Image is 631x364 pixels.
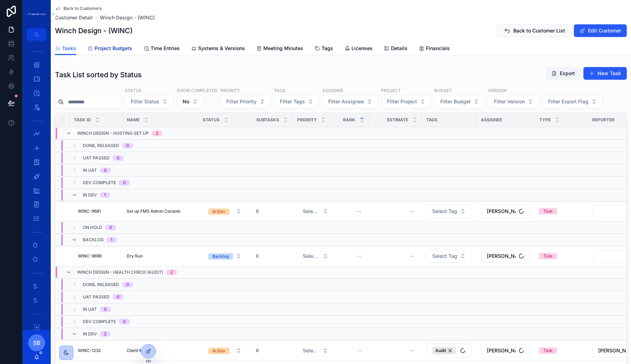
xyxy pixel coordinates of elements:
button: Select Button [203,205,247,218]
button: Select Button [542,95,603,108]
div: 0 [123,319,126,324]
a: Select Button [297,249,334,263]
span: Tasks [62,45,76,52]
div: Backlog [213,253,229,260]
span: [PERSON_NAME] [487,208,516,215]
span: Reporter [592,117,614,123]
span: 0 [256,208,259,214]
span: Dev Complete [83,319,116,324]
a: Select Button [297,344,334,357]
span: Back to Customers [63,6,102,11]
div: 0 [123,180,126,186]
div: Task [543,208,553,214]
a: Financials [419,42,450,56]
button: Select Button [297,205,334,218]
div: -- [410,208,415,214]
span: 0 [256,253,259,259]
button: Select Button [322,95,378,108]
span: Select Tag [432,208,457,215]
span: Tags [426,117,437,123]
span: In Dev [83,192,97,198]
span: In UAT [83,168,97,173]
span: O [32,242,39,249]
span: Filter Priority [226,98,257,105]
span: Meeting Minutes [263,45,303,52]
a: Select Button [202,344,247,357]
a: WINC-1232 [78,348,118,353]
span: Customer Detail [55,14,93,21]
span: S [32,297,39,304]
div: -- [357,208,362,214]
div: 0 [126,282,129,287]
span: Type [539,117,551,123]
div: Task [543,253,553,259]
span: Task ID [74,117,91,123]
button: Select Button [274,95,319,108]
div: 2 [104,331,106,337]
span: Back to Customer List [513,27,565,34]
a: -- [343,250,364,262]
span: Winch Design - Hosting Set Up [77,131,149,136]
a: Back to Customers [55,6,102,11]
span: In Dev [83,331,97,337]
span: In UAT [83,307,97,312]
a: Select Button [480,344,531,358]
span: No [183,98,189,105]
span: Dev Complete [83,180,116,186]
span: Client Meeting [127,348,155,353]
a: 0 [256,348,288,353]
span: Done, Released [83,282,119,287]
label: Budget [434,87,452,93]
span: Set up FMS Admin Console [127,208,180,214]
span: Audit [435,348,446,353]
button: New Task [583,67,627,80]
span: Filter Budget [440,98,471,105]
div: 0 [126,143,129,148]
span: Filter Assignee [328,98,364,105]
a: Task [539,347,583,354]
a: Project Budgets [87,42,132,56]
span: Details [391,45,408,52]
span: 0 [256,348,259,353]
span: Filter Tags [280,98,305,105]
button: Select Button [203,344,247,357]
button: Select Button [488,95,539,108]
a: -- [373,250,417,262]
button: Select Button [481,205,530,218]
button: Select Button [426,344,472,358]
span: Tags [321,45,333,52]
div: 0 [117,294,120,300]
button: Back to Customer List [497,24,571,37]
span: Filter Export Flag [548,98,588,105]
a: Meeting Minutes [256,42,303,56]
a: Select Button [202,205,247,218]
span: Done, Released [83,143,119,148]
a: WINC-9698 [78,253,118,259]
span: Select a Priority [303,347,320,354]
span: [PERSON_NAME] [487,347,516,354]
a: -- [343,206,364,217]
button: Select Button [481,249,530,263]
a: S [27,294,47,307]
span: SB [33,339,41,347]
h1: Winch Design - (WINC) [55,26,133,36]
div: 0 [117,155,120,161]
a: -- [373,206,417,217]
span: Status [203,117,220,123]
label: Priority [220,87,240,93]
button: Select Button [481,344,530,357]
a: 0 [256,208,288,214]
span: WINC-9698 [78,253,102,259]
a: O [27,239,47,252]
span: Filter Version [494,98,525,105]
div: 0 [104,168,107,173]
div: 2 [170,269,173,275]
h1: Task List sorted by Status [55,70,142,80]
a: Task [539,208,583,214]
a: Client Meeting [127,348,194,353]
a: Licenses [344,42,373,56]
a: Winch Design - (WINC) [100,14,155,21]
span: Time Entries [151,45,180,52]
a: Select Button [480,204,531,218]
